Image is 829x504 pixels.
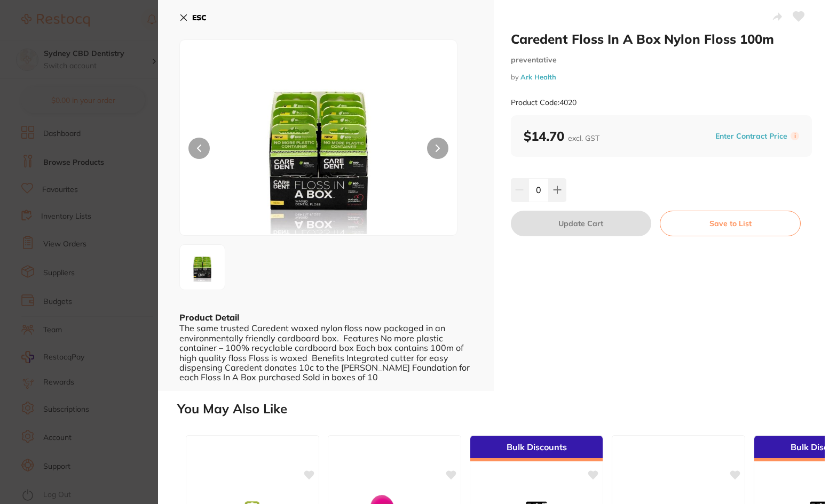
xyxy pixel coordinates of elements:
button: ESC [179,9,207,27]
small: Product Code: 4020 [511,98,577,107]
img: ay80MDIwLWpwZw [235,67,401,235]
b: ESC [192,13,207,22]
b: Product Detail [179,312,239,323]
b: $14.70 [524,128,599,144]
small: preventative [511,55,812,65]
small: by [511,73,812,81]
span: excl. GST [568,133,599,143]
div: The same trusted Caredent waxed nylon floss now packaged in an environmentally friendly cardboard... [179,323,472,382]
a: Ark Health [520,73,556,81]
button: Save to List [660,211,801,236]
h2: You May Also Like [177,402,825,417]
img: ay80MDIwLWpwZw [183,248,222,286]
div: Bulk Discounts [470,436,603,461]
button: Update Cart [511,211,652,236]
button: Enter Contract Price [712,131,791,141]
label: i [791,132,799,140]
h2: Caredent Floss In A Box Nylon Floss 100m [511,31,812,47]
